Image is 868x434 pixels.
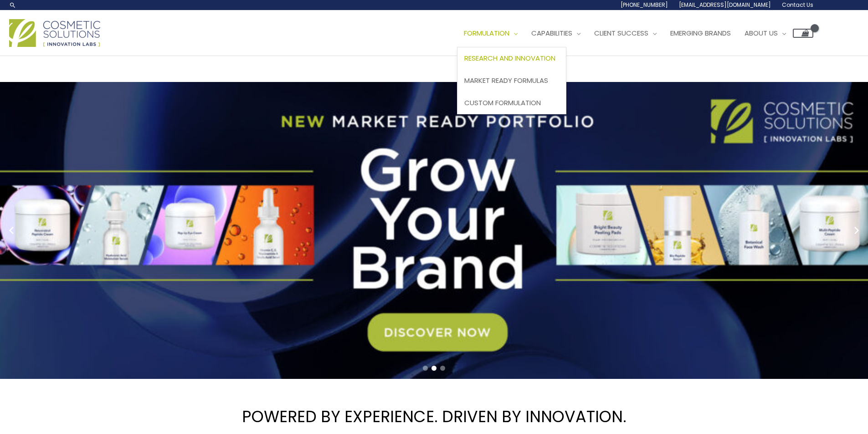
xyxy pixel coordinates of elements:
a: Research and Innovation [457,47,566,70]
a: Emerging Brands [663,20,738,47]
span: Go to slide 3 [440,366,445,371]
span: [EMAIL_ADDRESS][DOMAIN_NAME] [679,1,771,9]
span: Emerging Brands [670,28,731,38]
span: [PHONE_NUMBER] [621,1,668,9]
nav: Site Navigation [450,20,813,47]
a: About Us [738,20,793,47]
a: Search icon link [9,1,16,9]
span: Formulation [464,28,509,38]
span: Contact Us [782,1,813,9]
span: Capabilities [531,28,572,38]
a: Market Ready Formulas [457,70,566,92]
span: Research and Innovation [464,53,555,63]
span: Client Success [594,28,648,38]
span: About Us [745,28,778,38]
a: Capabilities [524,20,587,47]
button: Previous slide [5,224,18,237]
span: Market Ready Formulas [464,76,548,85]
span: Custom Formulation [464,98,541,107]
span: Go to slide 2 [431,366,437,371]
a: View Shopping Cart, empty [793,29,813,38]
a: Custom Formulation [457,92,566,114]
a: Formulation [457,20,524,47]
button: Next slide [850,224,863,237]
img: Cosmetic Solutions Logo [9,19,100,47]
span: Go to slide 1 [423,366,428,371]
a: Client Success [587,20,663,47]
